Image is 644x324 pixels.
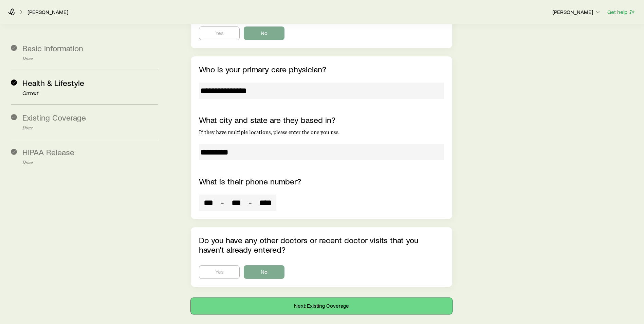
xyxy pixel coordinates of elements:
button: No [244,26,284,40]
label: Who is your primary care physician? [199,64,326,74]
span: - [221,198,224,208]
p: Do you have any other doctors or recent doctor visits that you haven’t already entered? [199,235,444,254]
span: - [249,198,252,208]
p: [PERSON_NAME] [552,8,601,15]
p: Done [22,56,158,61]
p: Done [22,160,158,165]
p: Current [22,91,158,96]
span: Existing Coverage [22,112,86,122]
span: Health & Lifestyle [22,78,84,88]
button: Yes [199,265,240,279]
p: If they have multiple locations, please enter the one you use. [199,129,444,136]
label: What city and state are they based in? [199,115,335,125]
p: Done [22,125,158,131]
button: Get help [607,8,636,16]
a: [PERSON_NAME] [27,9,69,15]
button: Next: Existing Coverage [191,298,452,314]
button: Yes [199,26,240,40]
span: Basic Information [22,43,83,53]
button: No [244,265,284,279]
label: What is their phone number? [199,176,301,186]
span: HIPAA Release [22,147,74,157]
button: [PERSON_NAME] [552,8,602,16]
